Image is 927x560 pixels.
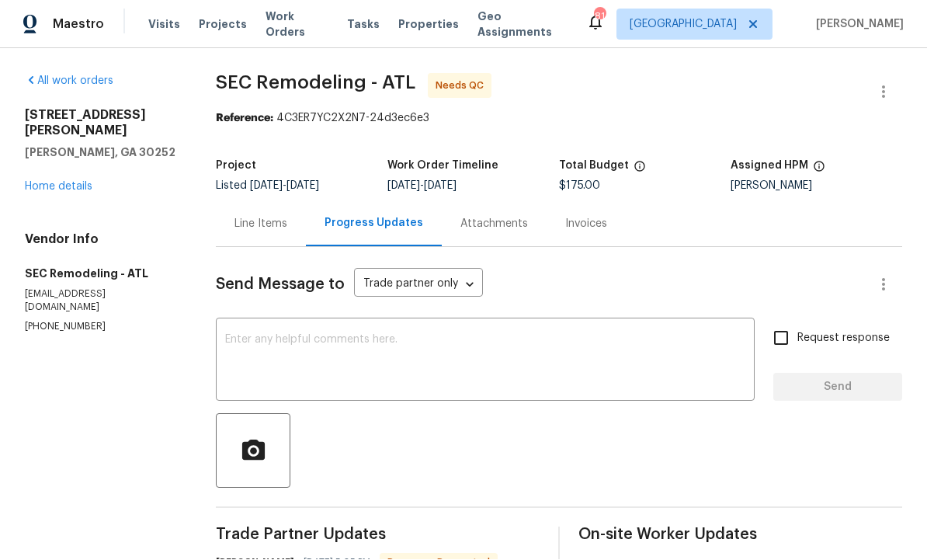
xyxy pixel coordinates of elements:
span: - [250,181,319,192]
span: The total cost of line items that have been proposed by Opendoor. This sum includes line items th... [634,161,646,181]
div: 81 [594,9,605,25]
span: The hpm assigned to this work order. [813,161,825,181]
span: [GEOGRAPHIC_DATA] [630,17,737,33]
div: Line Items [234,217,287,232]
span: [DATE] [387,181,420,192]
h5: Assigned HPM [731,161,808,172]
span: $175.00 [559,181,600,192]
span: Projects [199,17,247,33]
h5: [PERSON_NAME], GA 30252 [25,145,179,161]
span: Tasks [347,19,380,30]
span: Needs QC [436,78,490,94]
span: On-site Worker Updates [578,527,902,543]
div: 4C3ER7YC2X2N7-24d3ec6e3 [216,111,902,127]
p: [PHONE_NUMBER] [25,321,179,334]
h4: Vendor Info [25,232,179,248]
span: [DATE] [424,181,457,192]
h5: Total Budget [559,161,629,172]
span: Visits [148,17,180,33]
h5: Work Order Timeline [387,161,498,172]
span: Maestro [53,17,104,33]
div: [PERSON_NAME] [731,181,902,192]
span: Listed [216,181,319,192]
span: Work Orders [266,9,328,40]
p: [EMAIL_ADDRESS][DOMAIN_NAME] [25,288,179,315]
h5: Project [216,161,256,172]
div: Invoices [565,217,607,232]
span: Send Message to [216,277,345,293]
h2: [STREET_ADDRESS][PERSON_NAME] [25,108,179,139]
b: Reference: [216,113,273,124]
div: Attachments [460,217,528,232]
span: [PERSON_NAME] [810,17,904,33]
span: - [387,181,457,192]
span: [DATE] [286,181,319,192]
span: Properties [398,17,459,33]
span: SEC Remodeling - ATL [216,74,415,92]
span: Request response [797,331,890,347]
span: [DATE] [250,181,283,192]
span: Trade Partner Updates [216,527,540,543]
a: Home details [25,182,92,193]
a: All work orders [25,76,113,87]
div: Progress Updates [325,216,423,231]
div: Trade partner only [354,273,483,298]
h5: SEC Remodeling - ATL [25,266,179,282]
span: Geo Assignments [477,9,568,40]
